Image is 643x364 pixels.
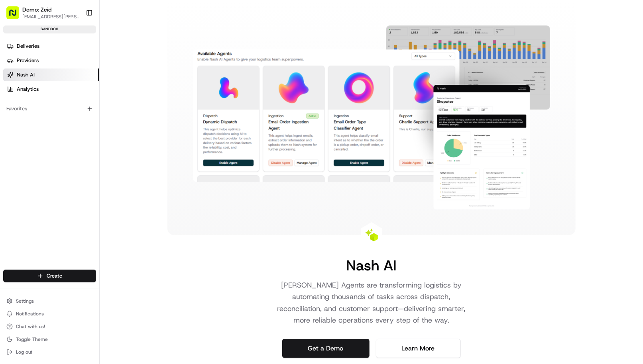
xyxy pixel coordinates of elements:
[75,115,128,123] span: API Documentation
[64,112,131,126] a: 💻API Documentation
[376,339,461,358] a: Learn More
[67,116,74,122] div: 💻
[3,25,96,33] div: sandbox
[16,349,32,355] span: Log out
[16,336,48,342] span: Toggle Theme
[8,76,22,90] img: 1736555255976-a54dd68f-1ca7-489b-9aae-adbdc363a1c4
[269,280,474,326] p: [PERSON_NAME] Agents are transforming logistics by automating thousands of tasks across dispatch,...
[3,3,83,22] button: Demo: Zeid[EMAIL_ADDRESS][PERSON_NAME]
[16,323,45,330] span: Chat with us!
[27,84,101,90] div: We're available if you need us!
[22,14,79,20] button: [EMAIL_ADDRESS][PERSON_NAME]
[16,311,44,317] span: Notifications
[3,68,99,81] a: Nash AI
[3,102,96,115] div: Favorites
[16,115,61,123] span: Knowledge Base
[3,334,96,345] button: Toggle Theme
[22,6,51,14] button: Demo: Zeid
[56,134,96,141] a: Powered byPylon
[17,57,39,64] span: Providers
[16,298,34,304] span: Settings
[8,8,24,23] img: Nash
[3,54,99,67] a: Providers
[17,71,35,78] span: Nash AI
[3,346,96,358] button: Log out
[17,43,39,50] span: Deliveries
[3,270,96,282] button: Create
[8,31,145,44] p: Welcome 👋
[3,321,96,332] button: Chat with us!
[27,76,131,84] div: Start new chat
[5,112,64,126] a: 📗Knowledge Base
[3,296,96,307] button: Settings
[365,229,378,241] img: Nash AI Logo
[79,135,96,141] span: Pylon
[8,116,14,122] div: 📗
[17,86,39,93] span: Analytics
[3,83,99,96] a: Analytics
[21,51,132,59] input: Clear
[3,40,99,53] a: Deliveries
[346,257,397,273] h1: Nash AI
[3,308,96,319] button: Notifications
[47,272,62,280] span: Create
[282,339,370,358] a: Get a Demo
[136,78,145,88] button: Start new chat
[193,25,550,209] img: Nash AI Dashboard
